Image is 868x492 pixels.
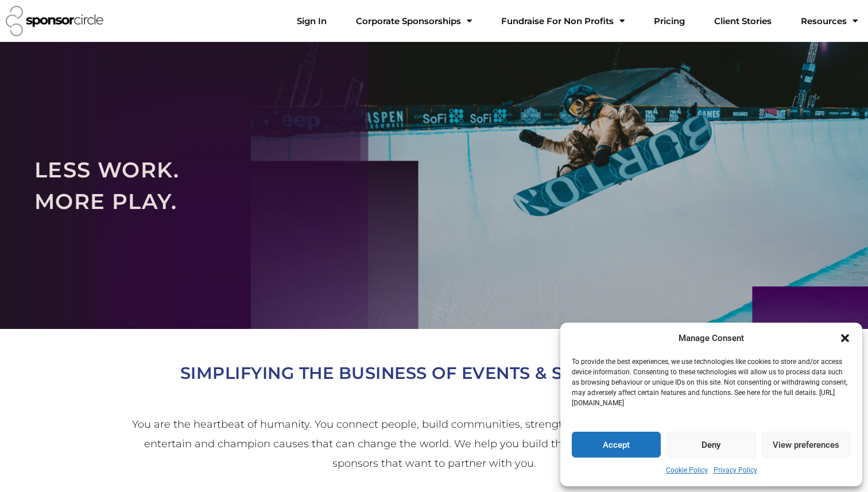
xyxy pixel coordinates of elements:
[113,359,755,387] h2: SIMPLIFYING THE BUSINESS OF EVENTS & SPORTS TEAMS
[792,10,867,33] a: Resources
[492,10,634,33] a: Fundraise For Non ProfitsMenu Toggle
[572,432,661,458] button: Accept
[714,463,757,478] a: Privacy Policy
[679,331,744,346] div: Manage Consent
[6,6,103,36] img: Sponsor Circle logo
[839,332,851,344] div: Close dialogue
[128,414,740,474] h2: You are the heartbeat of humanity. You connect people, build communities, strengthen business eco...
[347,10,481,33] a: Corporate SponsorshipsMenu Toggle
[762,432,851,458] button: View preferences
[288,10,867,33] nav: Menu
[666,432,755,458] button: Deny
[666,463,708,478] a: Cookie Policy
[572,357,850,408] p: To provide the best experiences, we use technologies like cookies to store and/or access device i...
[705,10,781,33] a: Client Stories
[288,10,336,33] a: Sign In
[645,10,694,33] a: Pricing
[34,154,834,218] h2: LESS WORK. MORE PLAY.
